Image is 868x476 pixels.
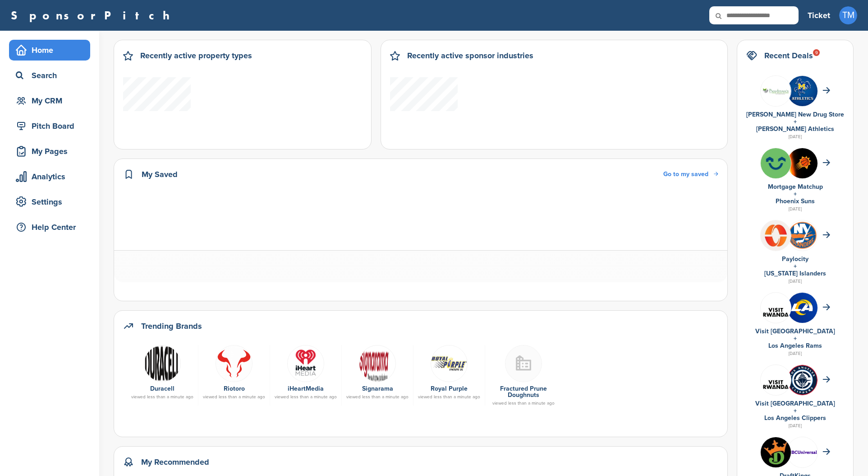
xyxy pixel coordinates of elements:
[141,320,202,332] h2: Trending Brands
[142,168,178,181] h2: My Saved
[787,293,817,323] img: No7msulo 400x400
[11,9,175,21] a: SponsorPitch
[9,141,90,162] a: My Pages
[9,217,90,238] a: Help Center
[431,345,468,382] img: Data
[203,395,265,399] div: viewed less than a minute ago
[746,133,844,141] div: [DATE]
[755,400,835,407] a: Visit [GEOGRAPHIC_DATA]
[150,385,175,392] a: Duracell
[14,143,90,159] div: My Pages
[140,49,252,62] h2: Recently active property types
[418,345,480,381] a: Data
[663,169,718,179] a: Go to my saved
[787,437,817,467] img: Nbcuniversal 400x400
[782,255,808,263] a: Paylocity
[787,148,817,178] img: 70sdsdto 400x400
[346,395,409,399] div: viewed less than a minute ago
[131,345,193,381] a: Data
[9,90,90,111] a: My CRM
[787,221,817,250] img: Open uri20141112 64162 1syu8aw?1415807642
[808,9,830,22] h3: Ticket
[14,118,90,134] div: Pitch Board
[746,422,844,430] div: [DATE]
[768,342,822,350] a: Los Angeles Rams
[776,197,815,205] a: Phoenix Suns
[761,297,791,318] img: Vr
[346,345,409,381] a: 220px signarama logo
[764,49,813,62] h2: Recent Deals
[761,148,791,178] img: Flurpgkm 400x400
[288,385,324,392] a: iHeartMedia
[418,395,480,399] div: viewed less than a minute ago
[14,67,90,84] div: Search
[14,219,90,235] div: Help Center
[761,369,791,390] img: Vr
[746,350,844,358] div: [DATE]
[746,111,844,118] a: [PERSON_NAME] New Drug Store
[407,49,533,62] h2: Recently active sponsor industries
[144,345,181,382] img: Data
[131,395,193,399] div: viewed less than a minute ago
[224,385,245,392] a: Riotoro
[663,170,708,178] span: Go to my saved
[490,401,557,406] div: viewed less than a minute ago
[9,65,90,86] a: Search
[14,168,90,185] div: Analytics
[813,49,820,56] div: 9
[287,345,324,382] img: Na1mrzr8 400x400
[761,76,791,106] img: Group 247
[359,345,396,382] img: 220px signarama logo
[764,414,826,422] a: Los Angeles Clippers
[505,345,542,382] img: Buildingmissing
[9,191,90,212] a: Settings
[808,5,830,25] a: Ticket
[746,205,844,213] div: [DATE]
[839,6,857,24] span: TM
[141,456,209,468] h2: My Recommended
[761,220,791,251] img: Plbeo0ob 400x400
[794,335,797,342] a: +
[490,345,557,381] a: Buildingmissing
[500,385,547,399] a: Fractured Prune Doughnuts
[275,345,337,381] a: Na1mrzr8 400x400
[9,116,90,136] a: Pitch Board
[787,365,817,395] img: Arw64i5q 400x400
[362,385,393,392] a: Signarama
[768,183,823,191] a: Mortgage Matchup
[203,345,265,381] a: Riotoro
[761,437,791,467] img: Draftkings logo
[794,262,797,270] a: +
[14,194,90,210] div: Settings
[275,395,337,399] div: viewed less than a minute ago
[9,166,90,187] a: Analytics
[746,277,844,285] div: [DATE]
[764,270,826,277] a: [US_STATE] Islanders
[216,345,253,382] img: Riotoro
[794,407,797,415] a: +
[9,40,90,61] a: Home
[794,190,797,198] a: +
[431,385,468,392] a: Royal Purple
[755,327,835,335] a: Visit [GEOGRAPHIC_DATA]
[756,125,834,133] a: [PERSON_NAME] Athletics
[794,118,797,126] a: +
[14,42,90,58] div: Home
[787,76,817,106] img: Zebvxuqj 400x400
[14,93,90,109] div: My CRM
